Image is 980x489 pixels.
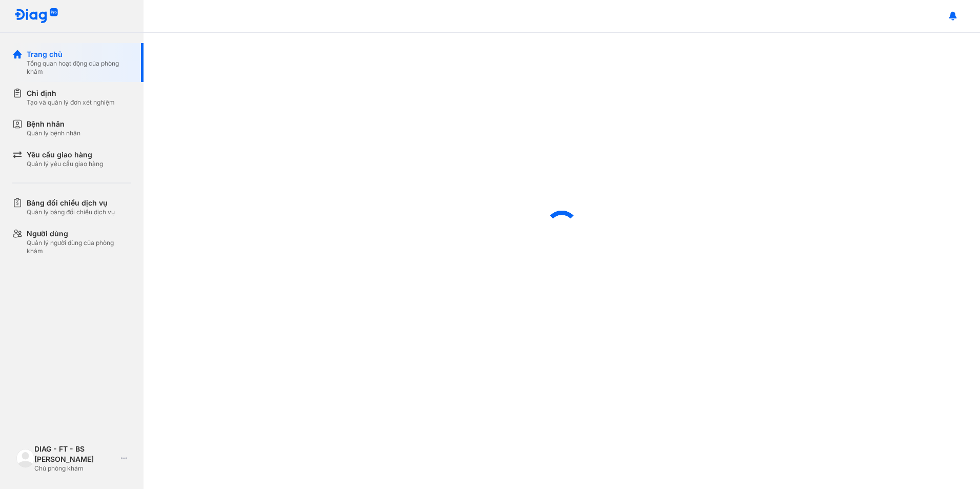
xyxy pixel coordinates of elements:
div: Chỉ định [27,88,115,98]
div: Trang chủ [27,49,131,59]
div: Bảng đối chiếu dịch vụ [27,198,115,208]
div: DIAG - FT - BS [PERSON_NAME] [34,444,117,464]
div: Quản lý bảng đối chiếu dịch vụ [27,208,115,216]
div: Tạo và quản lý đơn xét nghiệm [27,98,115,107]
div: Quản lý người dùng của phòng khám [27,239,131,255]
div: Yêu cầu giao hàng [27,150,103,160]
div: Tổng quan hoạt động của phòng khám [27,59,131,76]
div: Bệnh nhân [27,119,80,129]
img: logo [14,8,58,24]
img: logo [16,449,34,467]
div: Quản lý bệnh nhân [27,129,80,137]
div: Chủ phòng khám [34,464,117,473]
div: Quản lý yêu cầu giao hàng [27,160,103,168]
div: Người dùng [27,229,131,239]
